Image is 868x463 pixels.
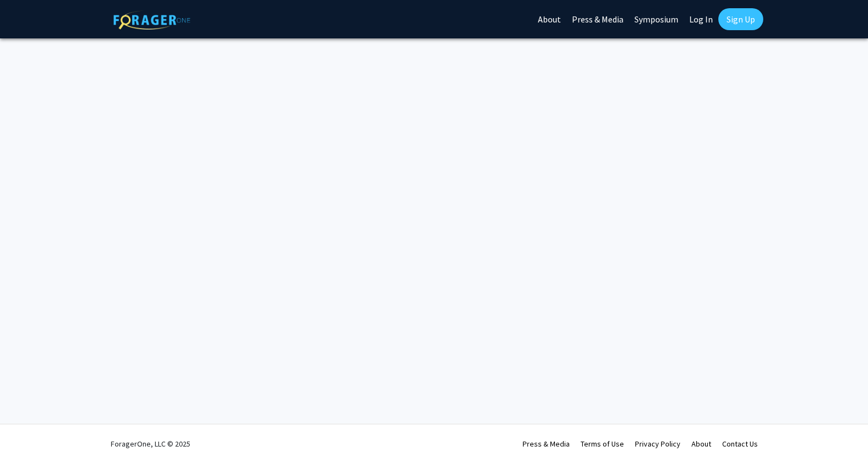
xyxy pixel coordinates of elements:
[114,10,190,30] img: ForagerOne Logo
[581,439,624,449] a: Terms of Use
[691,439,711,449] a: About
[722,439,758,449] a: Contact Us
[635,439,680,449] a: Privacy Policy
[523,439,570,449] a: Press & Media
[718,8,763,30] a: Sign Up
[111,425,190,463] div: ForagerOne, LLC © 2025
